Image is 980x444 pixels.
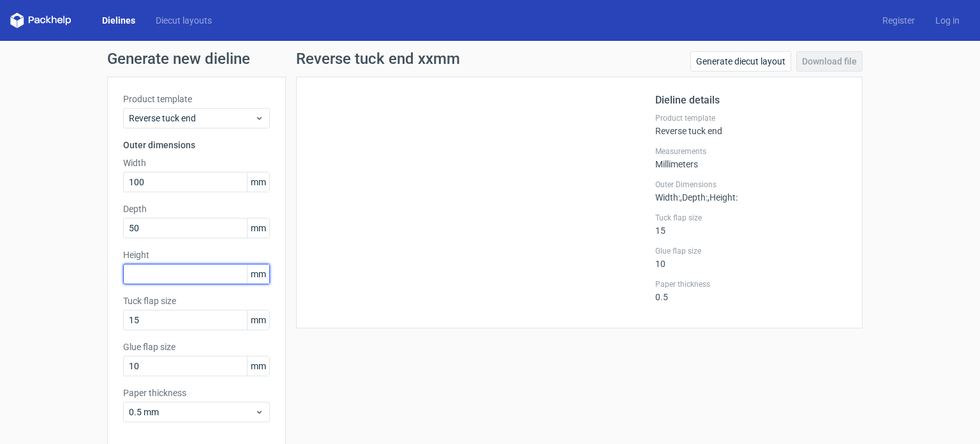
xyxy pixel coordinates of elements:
span: , Height : [708,192,738,203]
a: Log in [925,14,970,27]
a: Diecut layouts [145,14,222,27]
a: Generate diecut layout [690,51,791,72]
label: Paper thickness [123,387,270,399]
label: Glue flap size [123,341,270,353]
span: 0.5 mm [129,406,255,418]
div: 15 [655,213,847,236]
span: Reverse tuck end [129,112,255,125]
span: Width : [655,192,680,203]
h1: Reverse tuck end xxmm [296,51,460,66]
label: Tuck flap size [123,295,270,307]
span: mm [247,172,269,192]
a: Register [872,14,925,27]
h3: Outer dimensions [123,139,270,151]
div: Reverse tuck end [655,113,847,136]
label: Product template [123,93,270,105]
a: Dielines [92,14,145,27]
h2: Dieline details [655,93,847,108]
span: mm [247,264,269,284]
span: mm [247,218,269,238]
span: mm [247,356,269,376]
span: mm [247,310,269,330]
h1: Generate new dieline [107,51,873,66]
label: Glue flap size [655,246,847,256]
label: Tuck flap size [655,213,847,223]
span: , Depth : [680,192,708,203]
label: Height [123,249,270,261]
label: Outer Dimensions [655,180,847,190]
div: Millimeters [655,146,847,169]
div: 0.5 [655,279,847,302]
label: Product template [655,113,847,123]
div: 10 [655,246,847,269]
label: Paper thickness [655,279,847,289]
label: Measurements [655,146,847,157]
label: Depth [123,203,270,215]
label: Width [123,157,270,169]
